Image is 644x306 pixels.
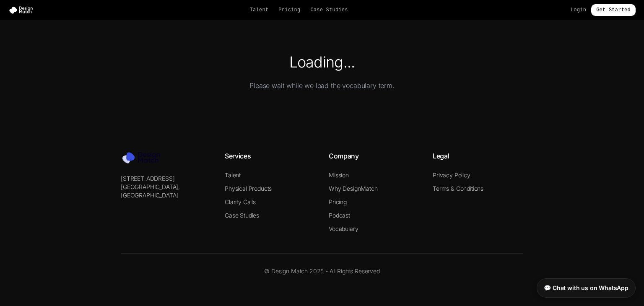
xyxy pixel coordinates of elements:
[329,171,349,179] a: Mission
[537,278,636,298] a: 💬 Chat with us on WhatsApp
[8,6,37,14] img: Design Match
[225,185,272,192] a: Physical Products
[329,225,358,232] a: Vocabulary
[433,171,470,179] a: Privacy Policy
[433,151,523,161] h4: Legal
[121,183,211,200] p: [GEOGRAPHIC_DATA], [GEOGRAPHIC_DATA]
[591,4,636,16] a: Get Started
[225,151,315,161] h4: Services
[250,7,269,13] a: Talent
[433,185,483,192] a: Terms & Conditions
[121,174,211,183] p: [STREET_ADDRESS]
[121,151,167,164] img: Design Match
[278,7,300,13] a: Pricing
[329,185,378,192] a: Why DesignMatch
[39,54,605,70] h1: Loading...
[329,212,350,219] a: Podcast
[310,7,348,13] a: Case Studies
[39,80,605,91] p: Please wait while we load the vocabulary term.
[329,151,419,161] h4: Company
[121,267,523,275] p: © Design Match 2025 - All Rights Reserved
[225,171,241,179] a: Talent
[329,198,347,205] a: Pricing
[225,212,259,219] a: Case Studies
[571,7,586,13] a: Login
[225,198,256,205] a: Clarity Calls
